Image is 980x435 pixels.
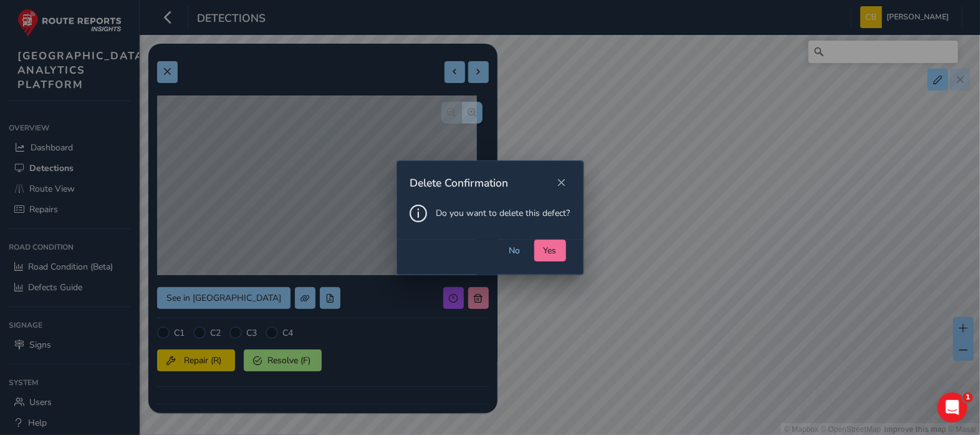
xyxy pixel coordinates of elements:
iframe: Intercom live chat [938,393,968,423]
button: No [500,240,530,261]
button: Close [553,174,570,192]
span: Yes [544,245,557,257]
button: Yes [534,240,566,261]
span: Do you want to delete this defect? [436,207,570,219]
span: 1 [963,393,973,403]
div: Delete Confirmation [410,175,553,190]
span: No [509,245,521,257]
